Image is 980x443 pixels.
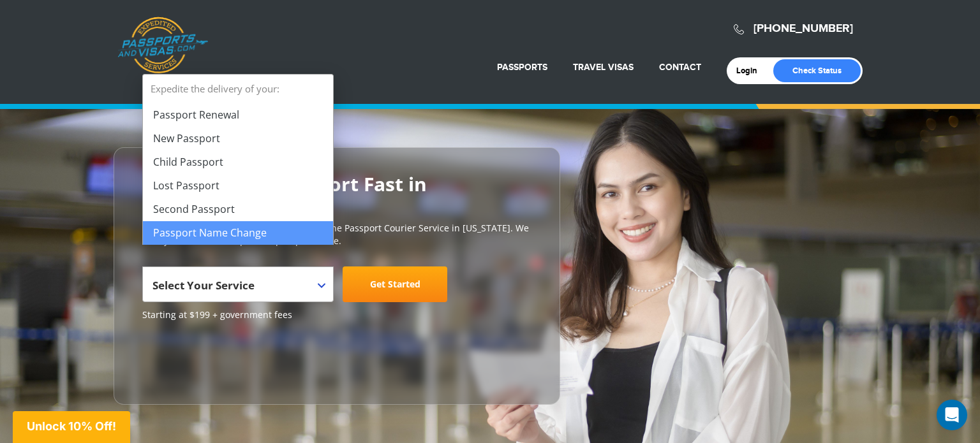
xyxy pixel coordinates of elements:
[142,173,531,215] h2: Get Your U.S. Passport Fast in [US_STATE]
[142,309,531,321] span: Starting at $199 + government fees
[343,266,447,302] a: Get Started
[736,66,766,76] a: Login
[152,278,255,293] span: Select Your Service
[143,150,333,174] li: Child Passport
[143,174,333,198] li: Lost Passport
[13,411,130,443] div: Unlock 10% Off!
[143,198,333,221] li: Second Passport
[142,222,531,247] p: [DOMAIN_NAME] is the #1 most trusted online Passport Courier Service in [US_STATE]. We save you t...
[773,59,861,82] a: Check Status
[573,62,634,73] a: Travel Visas
[142,266,334,302] span: Select Your Service
[152,272,320,307] span: Select Your Service
[143,127,333,150] li: New Passport
[659,62,701,73] a: Contact
[27,419,116,433] span: Unlock 10% Off!
[497,62,547,73] a: Passports
[143,75,333,103] strong: Expedite the delivery of your:
[117,17,208,74] a: Passports & [DOMAIN_NAME]
[754,22,853,36] a: [PHONE_NUMBER]
[937,400,967,430] div: Open Intercom Messenger
[143,103,333,127] li: Passport Renewal
[143,75,333,245] li: Expedite the delivery of your:
[142,328,238,391] iframe: Customer reviews powered by Trustpilot
[143,221,333,245] li: Passport Name Change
